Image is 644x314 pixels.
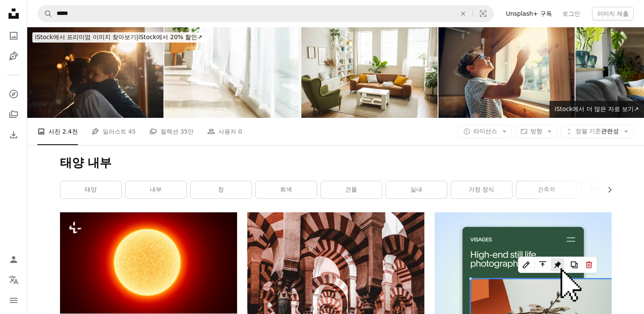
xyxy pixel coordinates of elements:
[92,118,136,145] a: 일러스트 45
[5,126,22,143] a: 다운로드 내역
[164,27,301,118] img: 바람에 흔들리는 커튼
[473,6,493,22] button: 시각적 검색
[5,106,22,123] a: 컬렉션
[60,259,237,267] a: 달의 클로즈업
[27,27,163,118] img: 사랑 하는 내 아들
[550,101,644,118] a: iStock에서 더 많은 자료 보기↗
[5,48,22,65] a: 일러스트
[581,181,642,198] a: 인테리어 디자인
[5,86,22,103] a: 탐색
[238,127,242,136] span: 0
[27,27,210,48] a: iStock에서 프리미엄 이미지 찾아보기|iStock에서 20% 할인↗
[454,6,472,22] button: 삭제
[602,181,612,198] button: 목록을 오른쪽으로 스크롤
[575,128,601,134] span: 정렬 기준
[301,27,438,118] img: 내륙발 of 거실용
[575,127,619,136] span: 관련성
[5,251,22,268] a: 로그인 / 가입
[256,181,317,198] a: 회색
[386,181,447,198] a: 실내
[451,181,512,198] a: 가정 장식
[32,32,205,43] div: iStock에서 20% 할인 ↗
[180,127,194,136] span: 35만
[126,181,186,198] a: 내부
[458,125,512,138] button: 라이선스
[592,7,634,20] button: 이미지 제출
[60,181,121,198] a: 태양
[128,127,136,136] span: 45
[530,128,542,134] span: 방향
[35,34,138,40] span: iStock에서 프리미엄 이미지 찾아보기 |
[516,181,577,198] a: 건축학
[149,118,194,145] a: 컬렉션 35만
[37,5,494,22] form: 사이트 전체에서 이미지 찾기
[557,7,585,20] a: 로그인
[5,27,22,44] a: 사진
[321,181,382,198] a: 건물
[60,155,612,171] h1: 태양 내부
[191,181,252,198] a: 창
[438,27,575,118] img: 아침에 롤러 블라인드를 여는 어린 소년
[473,128,497,134] span: 라이선스
[501,7,557,20] a: Unsplash+ 구독
[5,271,22,288] button: 언어
[555,106,639,112] span: iStock에서 더 많은 자료 보기 ↗
[207,118,242,145] a: 사용자 0
[38,6,52,22] button: Unsplash 검색
[60,212,237,314] img: 달의 클로즈업
[515,125,557,138] button: 방향
[561,125,634,138] button: 정렬 기준관련성
[5,292,22,309] button: 메뉴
